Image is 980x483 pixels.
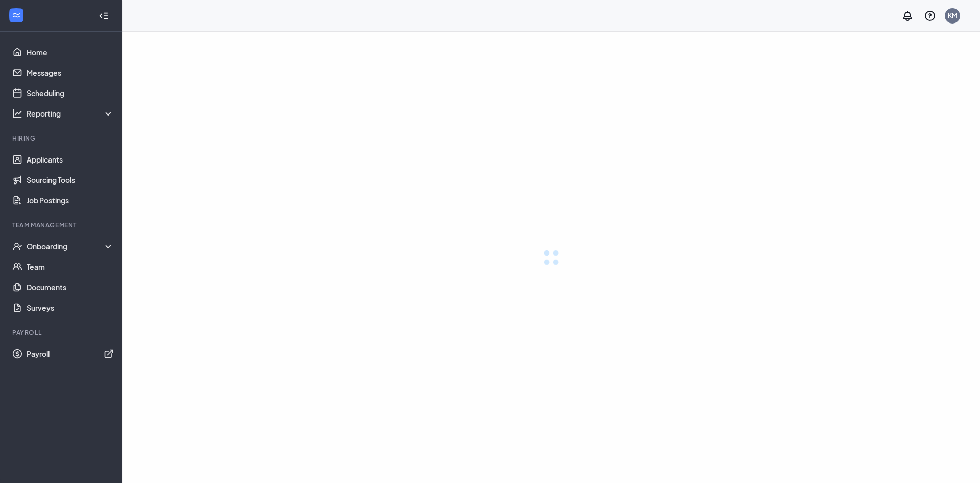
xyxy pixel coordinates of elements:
[27,257,114,277] a: Team
[948,11,957,20] div: KM
[901,10,914,22] svg: Notifications
[12,108,22,119] svg: Analysis
[12,328,112,337] div: Payroll
[12,221,112,229] div: Team Management
[12,241,22,251] svg: UserCheck
[27,170,114,190] a: Sourcing Tools
[27,108,114,119] div: Reporting
[11,10,21,20] svg: WorkstreamLogo
[27,277,114,297] a: Documents
[924,10,936,22] svg: QuestionInfo
[27,149,114,170] a: Applicants
[27,343,114,364] a: PayrollExternalLink
[12,134,112,143] div: Hiring
[27,297,114,318] a: Surveys
[99,11,109,21] svg: Collapse
[27,42,114,62] a: Home
[27,241,114,251] div: Onboarding
[27,190,114,211] a: Job Postings
[27,83,114,103] a: Scheduling
[27,62,114,83] a: Messages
